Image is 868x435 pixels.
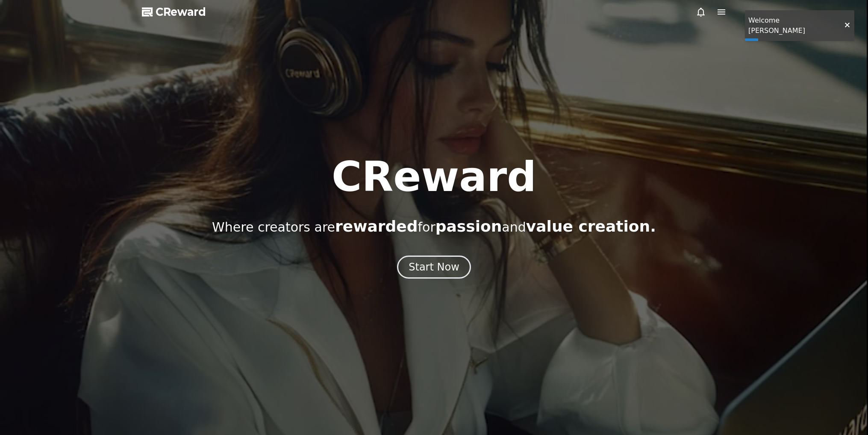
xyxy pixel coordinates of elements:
span: passion [435,217,502,235]
h1: CReward [332,156,536,197]
p: Where creators are for and [212,218,656,235]
span: value creation. [526,217,656,235]
a: CReward [142,5,206,19]
span: rewarded [335,217,418,235]
span: CReward [156,5,206,19]
button: Start Now [397,256,471,279]
div: Start Now [409,260,459,274]
a: Start Now [397,264,471,272]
